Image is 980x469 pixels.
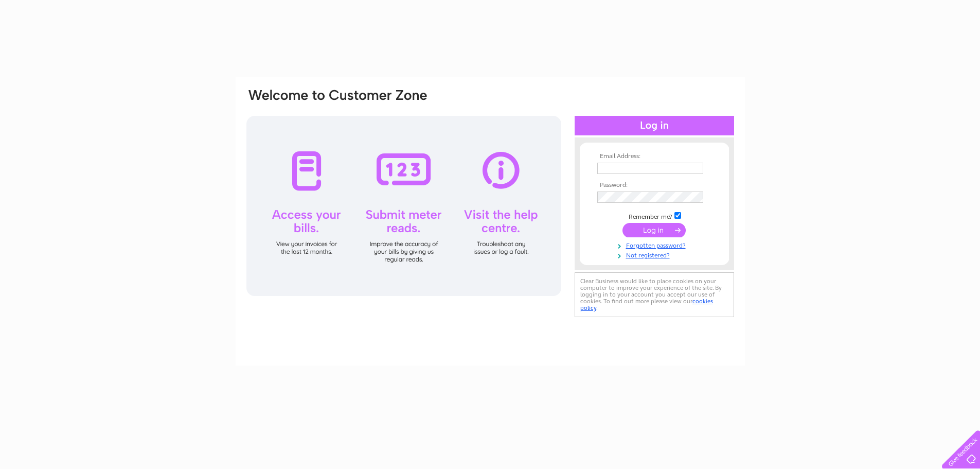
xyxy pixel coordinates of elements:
a: cookies policy [580,298,713,311]
div: Clear Business would like to place cookies on your computer to improve your experience of the sit... [575,272,734,317]
input: Submit [622,223,686,237]
a: Not registered? [597,250,714,259]
th: Password: [595,182,714,189]
th: Email Address: [595,153,714,160]
a: Forgotten password? [597,240,714,250]
td: Remember me? [595,211,714,221]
